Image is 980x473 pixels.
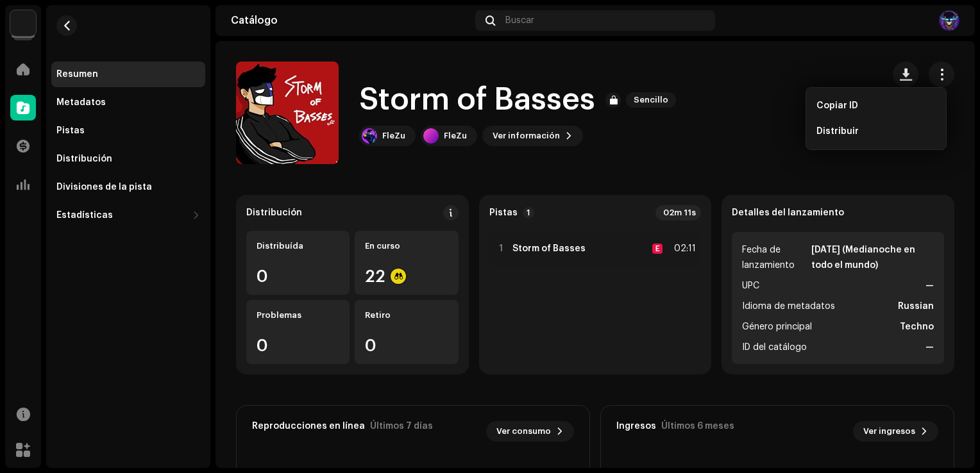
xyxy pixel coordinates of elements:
[56,69,98,79] div: Resumen
[489,208,518,218] strong: Pistas
[512,244,586,254] strong: Storm of Basses
[56,154,112,164] div: Distribución
[816,101,858,111] span: Copiar ID
[231,15,470,26] div: Catálogo
[939,10,959,31] img: fc4d4a2f-77b5-4e32-87d8-43afd371b011
[359,79,595,120] h1: Storm of Basses
[257,310,339,320] div: Problemas
[51,90,205,115] re-m-nav-item: Metadatos
[496,419,551,444] span: Ver consumo
[382,131,405,141] div: FleZu
[51,174,205,200] re-m-nav-item: Divisiones de la pista
[486,421,574,442] button: Ver consumo
[661,421,734,431] div: Últimos 6 meses
[626,92,676,108] span: Sencillo
[925,278,934,294] strong: —
[668,241,696,256] div: 02:11
[742,278,759,294] span: UPC
[655,205,701,220] div: 02m 11s
[51,118,205,144] re-m-nav-item: Pistas
[365,310,448,320] div: Retiro
[742,242,809,273] span: Fecha de lanzamiento
[56,126,85,136] div: Pistas
[51,146,205,172] re-m-nav-item: Distribución
[523,207,534,219] p-badge: 1
[925,340,934,355] strong: —
[616,421,656,431] div: Ingresos
[863,419,915,444] span: Ver ingresos
[853,421,938,442] button: Ver ingresos
[482,126,583,146] button: Ver información
[51,203,205,228] re-m-nav-dropdown: Estadísticas
[10,10,36,36] img: 4d5a508c-c80f-4d99-b7fb-82554657661d
[257,241,339,251] div: Distribuída
[493,123,560,149] span: Ver información
[742,319,812,335] span: Género principal
[732,208,844,218] strong: Detalles del lanzamiento
[505,15,534,26] span: Buscar
[56,210,113,220] div: Estadísticas
[900,319,934,335] strong: Techno
[444,131,467,141] div: FleZu
[246,208,302,218] div: Distribución
[811,242,934,273] strong: [DATE] (Medianoche en todo el mundo)
[252,421,365,431] div: Reproducciones en línea
[370,421,433,431] div: Últimos 7 días
[56,97,106,108] div: Metadatos
[898,299,934,314] strong: Russian
[742,340,807,355] span: ID del catálogo
[816,126,859,137] span: Distribuir
[652,244,663,254] div: E
[365,241,448,251] div: En curso
[742,299,835,314] span: Idioma de metadatos
[56,182,152,192] div: Divisiones de la pista
[51,62,205,87] re-m-nav-item: Resumen
[362,128,377,144] img: 0c2805a7-0429-4eac-8b1d-ac8b98161fd6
